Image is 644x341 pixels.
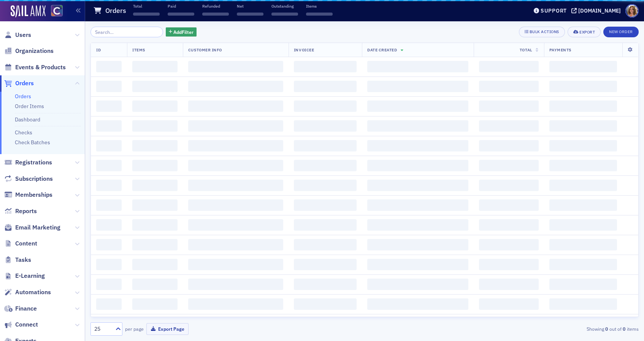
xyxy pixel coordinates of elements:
span: ‌ [132,239,178,250]
p: Items [306,3,333,9]
span: ‌ [367,259,468,270]
a: Finance [4,304,37,313]
span: ‌ [132,100,178,112]
a: New Order [603,28,639,35]
span: ‌ [294,160,357,171]
span: ‌ [188,199,283,211]
span: ‌ [549,239,617,250]
a: Content [4,239,37,248]
a: Tasks [4,256,31,264]
span: ‌ [367,199,468,211]
span: ‌ [306,13,333,16]
span: ‌ [96,298,122,310]
span: Automations [15,288,51,296]
span: ‌ [132,199,178,211]
span: Tasks [15,256,31,264]
span: ‌ [479,298,539,310]
span: ‌ [549,81,617,92]
img: SailAMX [51,5,63,17]
span: ‌ [479,81,539,92]
p: Total [133,3,160,9]
a: Dashboard [15,116,40,123]
span: Items [132,47,145,53]
span: ‌ [96,239,122,250]
span: Date Created [367,47,397,53]
span: ‌ [96,61,122,72]
span: E-Learning [15,272,45,280]
span: ID [96,47,101,53]
span: Email Marketing [15,223,60,232]
span: ‌ [188,239,283,250]
span: ‌ [367,81,468,92]
span: ‌ [294,259,357,270]
button: [DOMAIN_NAME] [571,8,623,13]
span: ‌ [294,100,357,112]
span: ‌ [549,120,617,132]
span: ‌ [96,120,122,132]
a: Checks [15,129,32,136]
span: ‌ [294,199,357,211]
a: SailAMX [11,5,46,18]
span: ‌ [367,100,468,112]
span: ‌ [294,239,357,250]
span: ‌ [132,259,178,270]
span: Users [15,31,31,39]
span: ‌ [294,120,357,132]
span: Memberships [15,191,52,199]
a: Connect [4,320,38,329]
span: ‌ [132,120,178,132]
span: ‌ [549,199,617,211]
strong: 0 [622,325,627,332]
div: [DOMAIN_NAME] [578,7,621,14]
span: ‌ [294,279,357,290]
span: ‌ [549,298,617,310]
a: Order Items [15,103,44,110]
span: Profile [625,4,639,18]
span: Registrations [15,158,52,167]
span: ‌ [549,100,617,112]
span: ‌ [549,160,617,171]
div: 25 [94,325,111,333]
span: ‌ [294,61,357,72]
span: ‌ [132,140,178,151]
span: ‌ [294,140,357,151]
span: Add Filter [173,29,194,35]
span: ‌ [188,81,283,92]
span: ‌ [188,219,283,231]
p: Refunded [202,3,229,9]
span: ‌ [188,279,283,290]
span: Finance [15,304,37,313]
span: ‌ [96,180,122,191]
span: ‌ [132,81,178,92]
button: AddFilter [166,27,197,37]
span: ‌ [294,81,357,92]
a: Automations [4,288,51,296]
span: ‌ [367,160,468,171]
span: ‌ [479,239,539,250]
span: Connect [15,320,38,329]
span: ‌ [367,219,468,231]
span: ‌ [479,199,539,211]
span: ‌ [132,61,178,72]
span: ‌ [479,140,539,151]
span: Content [15,239,37,248]
span: ‌ [96,140,122,151]
button: New Order [603,27,639,37]
span: ‌ [271,13,298,16]
span: ‌ [96,279,122,290]
span: ‌ [132,219,178,231]
span: ‌ [549,180,617,191]
span: ‌ [237,13,263,16]
span: ‌ [549,279,617,290]
span: ‌ [96,259,122,270]
span: ‌ [133,13,160,16]
span: ‌ [188,120,283,132]
span: ‌ [479,120,539,132]
a: Reports [4,207,37,215]
span: ‌ [479,61,539,72]
span: ‌ [132,279,178,290]
span: Invoicee [294,47,314,53]
span: ‌ [479,279,539,290]
span: ‌ [367,120,468,132]
a: Registrations [4,158,52,167]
